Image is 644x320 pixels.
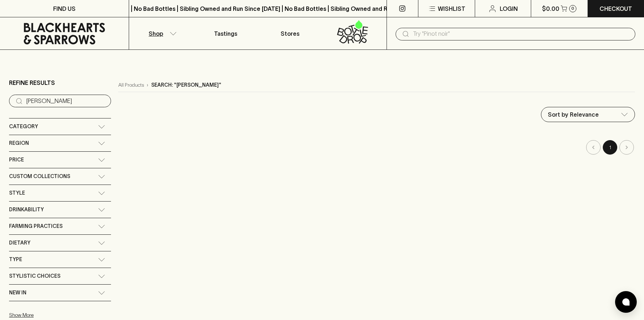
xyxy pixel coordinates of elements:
[26,95,105,107] input: Try “Pinot noir”
[9,135,111,151] div: Region
[622,298,630,306] img: bubble-icon
[281,29,299,38] p: Stores
[9,155,24,164] span: Price
[53,4,76,13] p: FIND US
[9,78,55,87] p: Refine Results
[9,118,111,135] div: Category
[9,255,22,264] span: Type
[9,218,111,234] div: Farming Practices
[9,202,111,218] div: Drinkability
[129,17,193,49] button: Shop
[214,29,237,38] p: Tastings
[118,81,144,89] a: All Products
[413,28,630,40] input: Try "Pinot noir"
[9,152,111,168] div: Price
[500,4,518,13] p: Login
[9,268,111,284] div: Stylistic Choices
[9,168,111,185] div: Custom Collections
[9,235,111,251] div: Dietary
[9,251,111,268] div: Type
[9,122,38,131] span: Category
[9,288,26,297] span: New In
[9,205,44,214] span: Drinkability
[438,4,465,13] p: Wishlist
[258,17,322,49] a: Stores
[542,4,559,13] p: $0.00
[147,81,148,89] p: ›
[603,140,617,155] button: page 1
[9,285,111,301] div: New In
[9,222,63,231] span: Farming Practices
[600,4,632,13] p: Checkout
[193,17,258,49] a: Tastings
[9,189,25,198] span: Style
[149,29,163,38] p: Shop
[118,140,635,155] nav: pagination navigation
[571,7,574,10] p: 0
[9,185,111,201] div: Style
[548,110,599,119] p: Sort by Relevance
[9,272,60,281] span: Stylistic Choices
[9,172,70,181] span: Custom Collections
[541,107,635,122] div: Sort by Relevance
[151,81,221,89] p: Search: "[PERSON_NAME]"
[9,238,30,247] span: Dietary
[9,139,29,148] span: Region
